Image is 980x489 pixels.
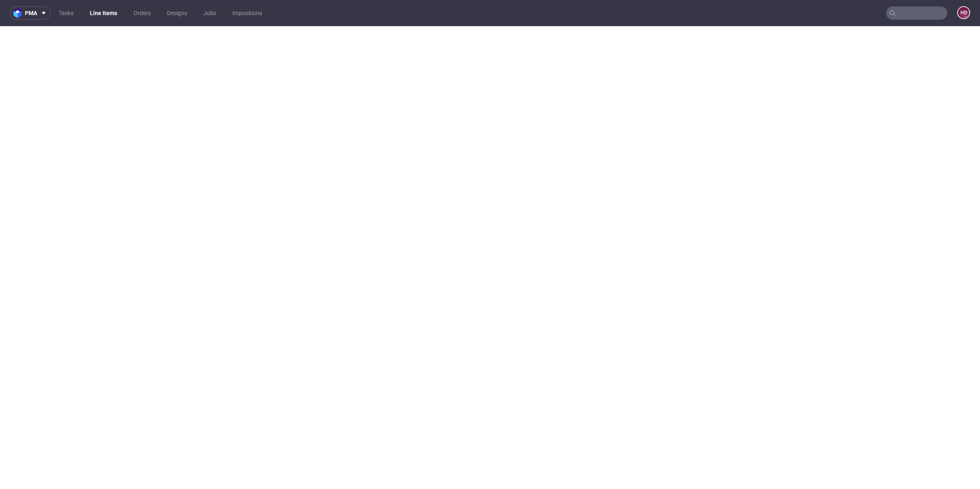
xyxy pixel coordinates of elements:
a: Orders [129,7,156,20]
a: Tasks [54,7,78,20]
figcaption: HD [958,7,969,18]
a: Designs [162,7,192,20]
a: Jobs [198,7,221,20]
img: logo [13,9,25,18]
button: pma [10,7,51,20]
a: Impositions [227,7,267,20]
span: pma [25,10,37,16]
a: Line Items [85,7,122,20]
